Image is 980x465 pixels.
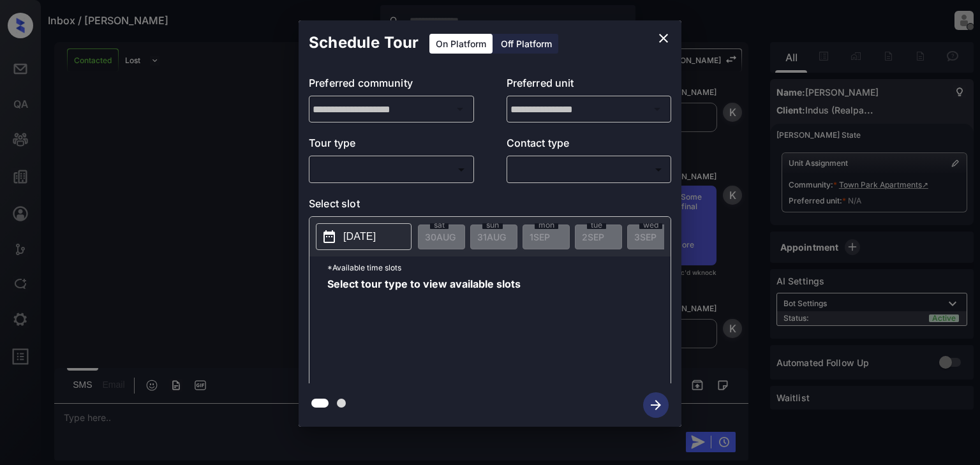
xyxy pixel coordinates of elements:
button: close [651,26,676,51]
p: Contact type [507,135,672,156]
p: Select slot [309,196,671,216]
button: [DATE] [316,223,412,250]
p: Tour type [309,135,474,156]
h2: Schedule Tour [299,20,429,65]
p: Preferred unit [507,75,672,96]
span: Select tour type to view available slots [327,279,521,381]
p: [DATE] [343,229,376,244]
div: Off Platform [494,34,558,54]
p: Preferred community [309,75,474,96]
p: *Available time slots [327,256,671,279]
div: On Platform [429,34,493,54]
